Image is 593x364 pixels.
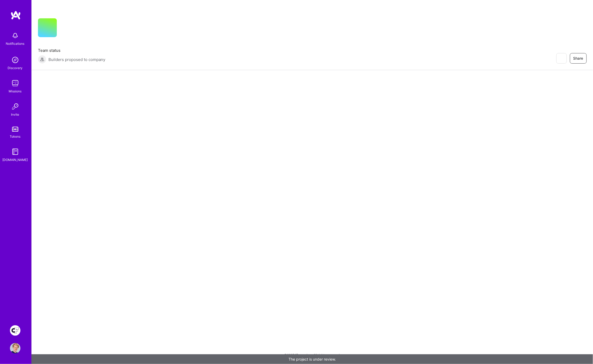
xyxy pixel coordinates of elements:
div: Tokens [10,134,21,139]
div: Notifications [6,41,25,46]
img: guide book [10,147,20,157]
img: Builders proposed to company [38,55,46,64]
a: Creative Fabrica Project Team [9,325,22,336]
img: teamwork [10,78,20,88]
img: discovery [10,55,20,65]
img: logo [10,10,21,20]
button: Share [570,53,587,64]
div: Missions [9,88,22,94]
div: Invite [11,112,19,117]
span: Team status [38,48,105,53]
div: The project is under review. [31,354,593,364]
div: [DOMAIN_NAME] [3,157,28,163]
i: icon EyeClosed [559,56,563,60]
img: User Avatar [10,343,20,354]
i: icon CompanyGray [63,27,67,31]
img: bell [10,30,20,41]
div: Discovery [8,65,23,71]
a: User Avatar [9,343,22,354]
span: Builders proposed to company [48,57,105,62]
img: Invite [10,101,20,112]
img: Creative Fabrica Project Team [10,325,20,336]
span: Share [573,56,583,61]
img: tokens [12,127,18,132]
